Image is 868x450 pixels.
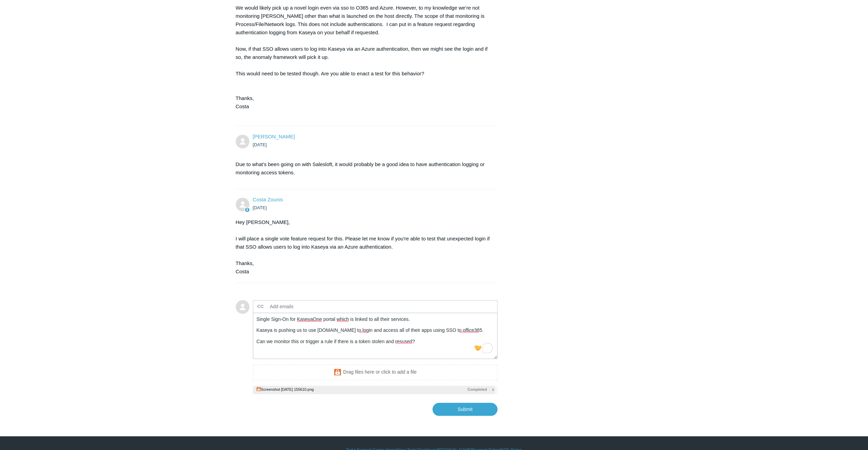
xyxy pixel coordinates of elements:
[253,134,295,139] a: [PERSON_NAME]
[236,160,491,177] p: Due to what's been going on with Salesloft, it would probably be a good idea to have authenticati...
[467,387,487,392] span: Completed
[253,313,498,359] textarea: To enrich screen reader interactions, please activate Accessibility in Grammarly extension settings
[253,205,267,210] time: 09/12/2025, 09:48
[267,301,341,312] input: Add emails
[253,197,283,202] a: Costa Zounis
[257,301,264,312] label: CC
[253,134,295,139] span: Travis Butcher
[492,387,494,392] span: x
[432,403,497,416] input: Submit
[236,218,491,276] div: Hey [PERSON_NAME], I will place a single vote feature request for this. Please let me know if you...
[253,142,267,147] time: 09/12/2025, 09:42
